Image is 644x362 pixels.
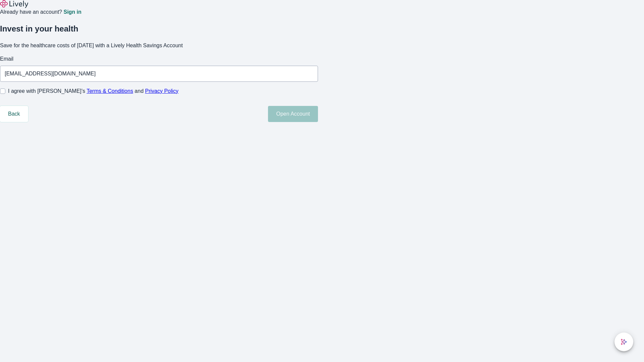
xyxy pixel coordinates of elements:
a: Sign in [63,9,81,15]
a: Privacy Policy [145,88,179,94]
svg: Lively AI Assistant [621,339,627,345]
a: Terms & Conditions [87,88,133,94]
span: I agree with [PERSON_NAME]’s and [8,87,178,95]
button: chat [614,333,633,351]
